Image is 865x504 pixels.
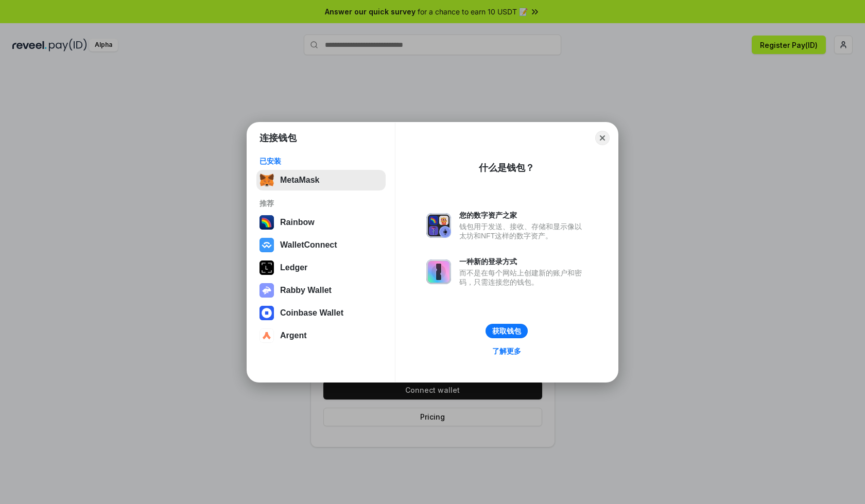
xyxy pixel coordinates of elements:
[595,131,610,145] button: Close
[259,132,297,144] h1: 连接钱包
[256,257,386,278] button: Ledger
[280,286,332,295] div: Rabby Wallet
[459,257,587,266] div: 一种新的登录方式
[256,303,386,323] button: Coinbase Wallet
[486,324,528,338] button: 获取钱包
[426,213,451,238] img: svg+xml,%3Csvg%20xmlns%3D%22http%3A%2F%2Fwww.w3.org%2F2000%2Fsvg%22%20fill%3D%22none%22%20viewBox...
[256,325,386,346] button: Argent
[426,259,451,284] img: svg+xml,%3Csvg%20xmlns%3D%22http%3A%2F%2Fwww.w3.org%2F2000%2Fsvg%22%20fill%3D%22none%22%20viewBox...
[256,280,386,301] button: Rabby Wallet
[479,162,534,174] div: 什么是钱包？
[280,308,343,318] div: Coinbase Wallet
[259,306,274,320] img: svg+xml,%3Csvg%20width%3D%2228%22%20height%3D%2228%22%20viewBox%3D%220%200%2028%2028%22%20fill%3D...
[259,173,274,187] img: svg+xml,%3Csvg%20fill%3D%22none%22%20height%3D%2233%22%20viewBox%3D%220%200%2035%2033%22%20width%...
[256,212,386,233] button: Rainbow
[280,263,307,272] div: Ledger
[280,218,315,227] div: Rainbow
[280,331,307,340] div: Argent
[492,326,521,336] div: 获取钱包
[486,344,527,358] a: 了解更多
[459,268,587,287] div: 而不是在每个网站上创建新的账户和密码，只需连接您的钱包。
[280,176,319,185] div: MetaMask
[256,235,386,255] button: WalletConnect
[259,215,274,230] img: svg+xml,%3Csvg%20width%3D%22120%22%20height%3D%22120%22%20viewBox%3D%220%200%20120%20120%22%20fil...
[259,157,383,166] div: 已安装
[259,260,274,275] img: svg+xml,%3Csvg%20xmlns%3D%22http%3A%2F%2Fwww.w3.org%2F2000%2Fsvg%22%20width%3D%2228%22%20height%3...
[259,328,274,343] img: svg+xml,%3Csvg%20width%3D%2228%22%20height%3D%2228%22%20viewBox%3D%220%200%2028%2028%22%20fill%3D...
[259,238,274,252] img: svg+xml,%3Csvg%20width%3D%2228%22%20height%3D%2228%22%20viewBox%3D%220%200%2028%2028%22%20fill%3D...
[259,283,274,298] img: svg+xml,%3Csvg%20xmlns%3D%22http%3A%2F%2Fwww.w3.org%2F2000%2Fsvg%22%20fill%3D%22none%22%20viewBox...
[280,240,337,250] div: WalletConnect
[459,222,587,240] div: 钱包用于发送、接收、存储和显示像以太坊和NFT这样的数字资产。
[259,199,383,208] div: 推荐
[256,170,386,190] button: MetaMask
[492,346,521,356] div: 了解更多
[459,211,587,220] div: 您的数字资产之家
